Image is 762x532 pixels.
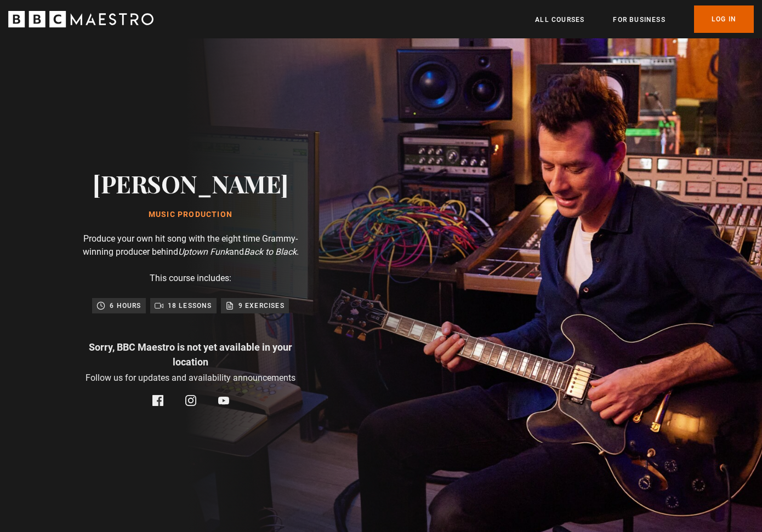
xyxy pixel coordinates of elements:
p: Produce your own hit song with the eight time Grammy-winning producer behind and . [81,232,300,259]
h2: [PERSON_NAME] [93,169,288,197]
svg: BBC Maestro [8,11,153,27]
a: Log In [694,5,754,33]
i: Uptown Funk [178,247,229,257]
p: 9 exercises [238,300,285,311]
p: 6 hours [110,300,141,311]
p: Follow us for updates and availability announcements [86,371,295,385]
p: Sorry, BBC Maestro is not yet available in your location [81,340,300,369]
p: 18 lessons [168,300,212,311]
nav: Primary [535,5,754,33]
a: For business [613,14,665,25]
i: Back to Black [244,247,297,257]
p: This course includes: [150,272,231,285]
h1: Music Production [93,210,288,219]
a: All Courses [535,14,584,25]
